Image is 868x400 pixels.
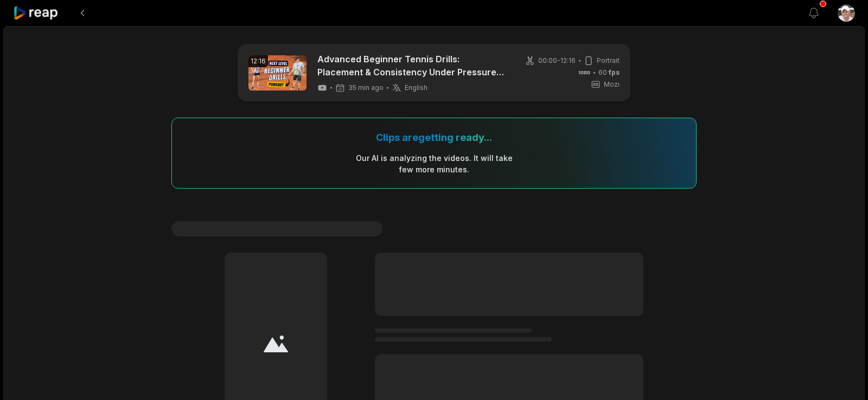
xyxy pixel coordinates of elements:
div: Clips are getting ready... [376,131,492,144]
span: 00:00 - 12:16 [538,56,576,66]
span: fps [609,68,620,76]
span: #1 Lorem ipsum dolor sit amet consecteturs [171,221,382,236]
div: Our AI is analyzing the video s . It will take few more minutes. [355,152,513,175]
a: Advanced Beginner Tennis Drills: Placement & Consistency Under Pressure (with PongBot) [317,53,505,79]
span: English [405,83,427,92]
span: 35 min ago [348,83,384,92]
span: Mozi [604,80,620,89]
span: 60 [598,68,620,78]
span: Portrait [597,56,620,66]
